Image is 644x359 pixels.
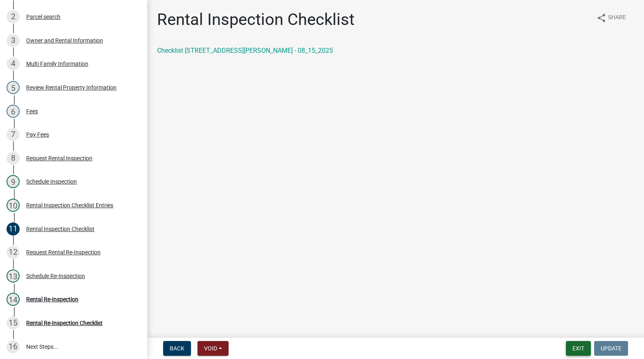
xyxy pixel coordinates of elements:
[157,10,355,29] h1: Rental Inspection Checklist
[26,273,85,279] div: Schedule Re-Inspection
[7,269,20,283] div: 13
[597,13,606,23] i: share
[7,81,20,94] div: 5
[566,341,591,356] button: Exit
[7,246,20,259] div: 12
[26,296,79,302] div: Rental Re-Inspection
[26,85,117,90] div: Review Rental Property Information
[26,38,103,43] div: Owner and Rental Information
[608,13,626,23] span: Share
[197,341,229,356] button: Void
[7,10,20,23] div: 2
[601,345,622,352] span: Update
[157,47,333,54] a: Checklist [STREET_ADDRESS][PERSON_NAME] - 08_15_2025
[7,199,20,212] div: 10
[26,320,103,326] div: Rental Re-Inspection Checklist
[7,128,20,141] div: 7
[594,341,628,356] button: Update
[7,340,20,353] div: 16
[7,152,20,165] div: 8
[26,155,92,161] div: Request Rental Inspection
[7,316,20,330] div: 15
[590,10,633,26] button: shareShare
[7,175,20,188] div: 9
[163,341,191,356] button: Back
[7,57,20,70] div: 4
[7,222,20,236] div: 11
[7,34,20,47] div: 3
[26,14,61,20] div: Parcel search
[26,249,101,255] div: Request Rental Re-Inspection
[26,202,113,208] div: Rental Inspection Checklist Entries
[7,293,20,306] div: 14
[26,179,77,184] div: Schedule Inspection
[170,345,184,352] span: Back
[26,132,49,137] div: Pay Fees
[26,226,94,232] div: Rental Inspection Checklist
[204,345,217,352] span: Void
[26,108,38,114] div: Fees
[7,105,20,118] div: 6
[26,61,88,67] div: Multi Family Information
